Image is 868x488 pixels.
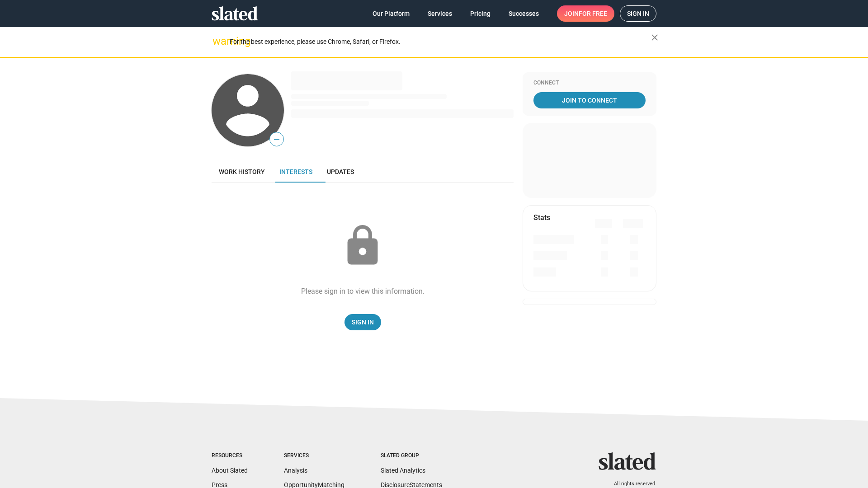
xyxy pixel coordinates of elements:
[365,5,417,22] a: Our Platform
[284,467,307,474] a: Analysis
[509,5,539,22] span: Successes
[320,161,361,183] a: Updates
[219,168,265,175] span: Work history
[533,80,646,87] div: Connect
[284,452,344,460] div: Services
[381,452,442,460] div: Slated Group
[564,5,607,22] span: Join
[463,5,498,22] a: Pricing
[557,5,614,22] a: Joinfor free
[428,5,452,22] span: Services
[533,92,646,108] a: Join To Connect
[470,5,491,22] span: Pricing
[327,168,354,175] span: Updates
[279,168,312,175] span: Interests
[381,467,425,474] a: Slated Analytics
[627,6,649,21] span: Sign in
[301,286,425,296] div: Please sign in to view this information.
[340,223,385,268] mat-icon: lock
[212,36,223,47] mat-icon: warning
[352,314,374,330] span: Sign In
[649,32,660,43] mat-icon: close
[373,5,410,22] span: Our Platform
[420,5,459,22] a: Services
[272,161,320,183] a: Interests
[212,467,248,474] a: About Slated
[533,213,550,222] mat-card-title: Stats
[620,5,656,22] a: Sign in
[579,5,607,22] span: for free
[212,161,272,183] a: Work history
[230,36,651,48] div: For the best experience, please use Chrome, Safari, or Firefox.
[501,5,546,22] a: Successes
[212,452,248,460] div: Resources
[270,134,283,145] span: —
[344,314,381,330] a: Sign In
[535,92,644,108] span: Join To Connect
